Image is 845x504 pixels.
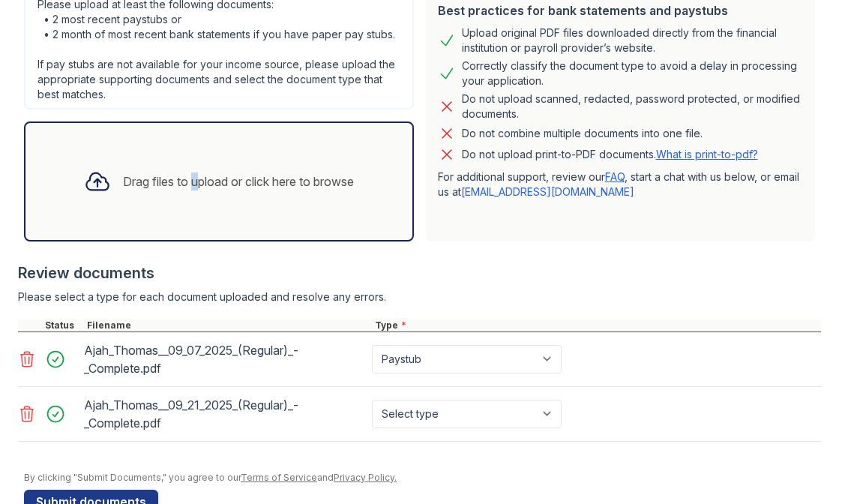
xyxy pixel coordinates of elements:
[462,25,804,55] div: Upload original PDF files downloaded directly from the financial institution or payroll provider’...
[18,262,821,283] div: Review documents
[461,185,634,198] a: [EMAIL_ADDRESS][DOMAIN_NAME]
[462,91,804,121] div: Do not upload scanned, redacted, password protected, or modified documents.
[42,319,84,331] div: Status
[241,472,317,483] a: Terms of Service
[462,124,703,142] div: Do not combine multiple documents into one file.
[372,319,821,331] div: Type
[438,1,804,19] div: Best practices for bank statements and paystubs
[84,338,366,380] div: Ajah_Thomas__09_07_2025_(Regular)_-_Complete.pdf
[18,289,821,304] div: Please select a type for each document uploaded and resolve any errors.
[438,169,804,199] p: For additional support, review our , start a chat with us below, or email us at
[462,147,758,162] p: Do not upload print-to-PDF documents.
[123,172,354,190] div: Drag files to upload or click here to browse
[605,170,625,183] a: FAQ
[84,319,372,331] div: Filename
[334,472,397,483] a: Privacy Policy.
[24,472,821,484] div: By clicking "Submit Documents," you agree to our and
[84,393,366,435] div: Ajah_Thomas__09_21_2025_(Regular)_-_Complete.pdf
[656,148,758,160] a: What is print-to-pdf?
[462,58,804,88] div: Correctly classify the document type to avoid a delay in processing your application.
